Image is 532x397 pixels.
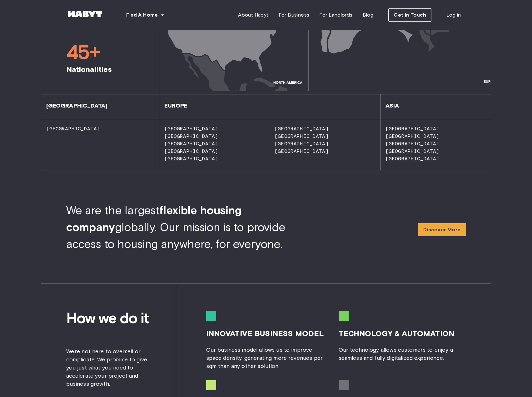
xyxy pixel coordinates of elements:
[314,9,357,21] a: For Landlords
[446,11,461,19] span: Log in
[270,148,329,154] span: [GEOGRAPHIC_DATA]
[159,141,218,147] span: [GEOGRAPHIC_DATA]
[380,133,440,139] span: [GEOGRAPHIC_DATA]
[159,148,218,154] span: [GEOGRAPHIC_DATA]
[66,65,134,74] span: Nationalities
[388,8,431,22] button: Get in Touch
[66,203,285,251] span: We are the largest globally. Our mission is to provide access to housing anywhere, for everyone.
[66,11,104,17] img: Habyt
[279,11,310,19] span: For Business
[441,9,466,21] a: Log in
[159,102,188,109] span: Europe
[418,223,466,236] a: Discover More
[66,347,151,388] span: We're not here to oversell or complicate. We promise to give you just what you need to accelerate...
[380,148,440,154] span: [GEOGRAPHIC_DATA]
[380,156,440,162] span: [GEOGRAPHIC_DATA]
[159,133,218,139] span: [GEOGRAPHIC_DATA]
[270,126,329,132] span: [GEOGRAPHIC_DATA]
[270,141,329,147] span: [GEOGRAPHIC_DATA]
[339,346,453,361] span: Our technology allows customers to enjoy a seamless and fully digitalized experience.
[238,11,268,19] span: About Habyt
[159,156,218,162] span: [GEOGRAPHIC_DATA]
[380,141,440,147] span: [GEOGRAPHIC_DATA]
[41,126,100,132] span: [GEOGRAPHIC_DATA]
[121,9,169,21] button: Find A Home
[274,9,315,21] a: For Business
[339,329,454,338] span: technology & automation
[394,11,426,19] span: Get in Touch
[206,346,323,369] span: Our business model allows us to improve space density, generating more revenues per sqm than any ...
[206,329,324,338] span: innovative business model
[423,226,460,234] span: Discover More
[159,126,218,132] span: [GEOGRAPHIC_DATA]
[66,40,134,65] span: 45+
[319,11,352,19] span: For Landlords
[126,11,158,19] span: Find A Home
[380,126,440,132] span: [GEOGRAPHIC_DATA]
[380,102,399,109] span: Asia
[358,9,379,21] a: Blog
[363,11,374,19] span: Blog
[270,133,329,139] span: [GEOGRAPHIC_DATA]
[233,9,273,21] a: About Habyt
[41,102,108,109] span: [GEOGRAPHIC_DATA]
[66,309,151,327] span: How we do it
